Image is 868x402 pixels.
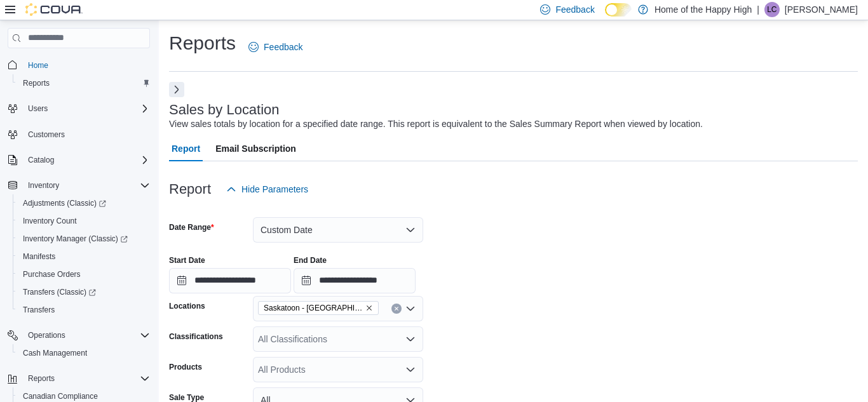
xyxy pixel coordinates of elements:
[23,178,64,193] button: Inventory
[169,102,280,117] h3: Sales by Location
[13,212,155,230] button: Inventory Count
[757,2,759,17] p: |
[258,301,379,315] span: Saskatoon - Stonebridge - Prairie Records
[28,104,48,114] span: Users
[13,265,155,283] button: Purchase Orders
[264,41,302,53] span: Feedback
[3,56,155,74] button: Home
[23,58,53,73] a: Home
[23,101,53,116] button: Users
[28,180,59,191] span: Inventory
[23,328,71,343] button: Operations
[169,362,202,372] label: Products
[18,231,150,246] span: Inventory Manager (Classic)
[169,182,211,197] h3: Report
[3,100,155,117] button: Users
[764,2,780,17] div: Lilly Colborn
[18,345,150,361] span: Cash Management
[264,302,363,314] span: Saskatoon - [GEOGRAPHIC_DATA] - Prairie Records
[13,301,155,319] button: Transfers
[13,248,155,265] button: Manifests
[405,334,416,344] button: Open list of options
[23,198,106,208] span: Adjustments (Classic)
[3,177,155,194] button: Inventory
[23,78,50,88] span: Reports
[23,371,150,386] span: Reports
[3,151,155,169] button: Catalog
[28,130,65,140] span: Customers
[28,60,48,70] span: Home
[405,304,416,314] button: Open list of options
[18,249,150,264] span: Manifests
[13,344,155,362] button: Cash Management
[28,330,65,340] span: Operations
[23,152,59,168] button: Catalog
[28,373,55,384] span: Reports
[23,251,55,262] span: Manifests
[18,213,150,229] span: Inventory Count
[18,213,82,229] a: Inventory Count
[28,155,54,165] span: Catalog
[23,391,98,401] span: Canadian Compliance
[169,117,703,131] div: View sales totals by location for a specified date range. This report is equivalent to the Sales ...
[294,268,416,293] input: Press the down key to open a popover containing a calendar.
[13,194,155,212] a: Adjustments (Classic)
[23,127,70,142] a: Customers
[215,136,296,161] span: Email Subscription
[18,231,133,246] a: Inventory Manager (Classic)
[555,3,594,16] span: Feedback
[23,178,150,193] span: Inventory
[169,30,236,56] h1: Reports
[13,74,155,92] button: Reports
[23,57,150,73] span: Home
[365,304,373,312] button: Remove Saskatoon - Stonebridge - Prairie Records from selection in this group
[405,365,416,375] button: Open list of options
[25,3,83,16] img: Cova
[23,216,77,226] span: Inventory Count
[18,267,150,282] span: Purchase Orders
[18,76,55,91] a: Reports
[18,302,60,318] a: Transfers
[169,82,184,97] button: Next
[785,2,858,17] p: [PERSON_NAME]
[23,234,128,244] span: Inventory Manager (Classic)
[18,196,111,211] a: Adjustments (Classic)
[23,126,150,142] span: Customers
[23,348,87,358] span: Cash Management
[23,287,96,297] span: Transfers (Classic)
[23,305,55,315] span: Transfers
[18,267,86,282] a: Purchase Orders
[18,302,150,318] span: Transfers
[169,332,223,342] label: Classifications
[23,269,81,279] span: Purchase Orders
[221,177,313,202] button: Hide Parameters
[18,285,101,300] a: Transfers (Classic)
[23,371,60,386] button: Reports
[13,283,155,301] a: Transfers (Classic)
[253,217,423,243] button: Custom Date
[169,301,205,311] label: Locations
[243,34,308,60] a: Feedback
[23,328,150,343] span: Operations
[13,230,155,248] a: Inventory Manager (Classic)
[3,125,155,144] button: Customers
[605,3,632,17] input: Dark Mode
[169,268,291,293] input: Press the down key to open a popover containing a calendar.
[172,136,200,161] span: Report
[3,326,155,344] button: Operations
[169,222,214,232] label: Date Range
[18,76,150,91] span: Reports
[18,249,60,264] a: Manifests
[3,370,155,387] button: Reports
[767,2,776,17] span: LC
[294,255,327,265] label: End Date
[391,304,402,314] button: Clear input
[23,101,150,116] span: Users
[169,255,205,265] label: Start Date
[23,152,150,168] span: Catalog
[241,183,308,196] span: Hide Parameters
[654,2,752,17] p: Home of the Happy High
[18,285,150,300] span: Transfers (Classic)
[18,345,92,361] a: Cash Management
